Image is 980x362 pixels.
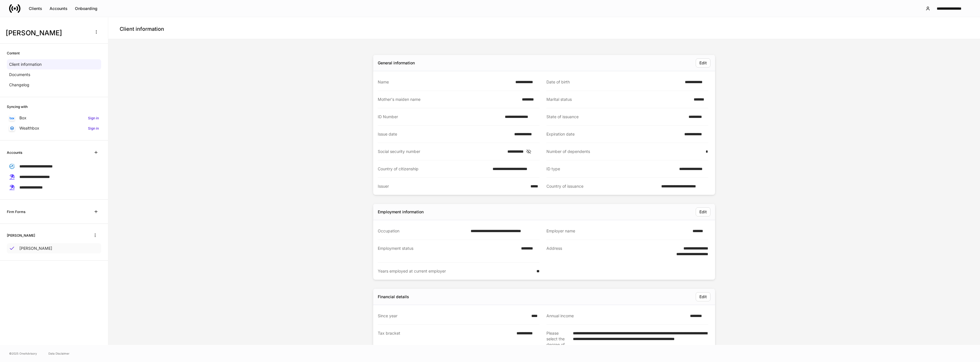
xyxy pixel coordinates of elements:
[7,50,20,56] h6: Content
[25,4,46,13] button: Clients
[120,26,164,32] h4: Client information
[378,79,512,85] div: Name
[546,79,681,85] div: Date of birth
[378,209,424,215] div: Employment information
[9,82,29,88] p: Changelog
[546,114,685,120] div: State of issuance
[378,60,415,66] div: General information
[7,80,101,90] a: Changelog
[378,114,501,120] div: ID Number
[696,58,710,68] button: Edit
[699,295,707,299] div: Edit
[71,4,101,13] button: Onboarding
[378,268,533,274] div: Years employed at current employer
[546,313,687,319] div: Annual income
[7,243,101,253] a: [PERSON_NAME]
[7,59,101,69] a: Client information
[7,209,25,214] h6: Firm Forms
[546,228,689,234] div: Employer name
[378,131,511,137] div: Issue date
[7,69,101,80] a: Documents
[546,166,676,172] div: ID type
[9,62,42,67] p: Client information
[48,351,70,356] a: Data Disclaimer
[546,97,690,102] div: Marital status
[19,115,26,121] p: Box
[29,7,42,11] div: Clients
[378,166,489,172] div: Country of citizenship
[19,246,52,251] p: [PERSON_NAME]
[378,246,518,257] div: Employment status
[9,72,30,77] p: Documents
[378,97,518,102] div: Mother's maiden name
[75,7,97,11] div: Onboarding
[7,150,22,155] h6: Accounts
[546,149,702,154] div: Number of dependents
[546,246,660,257] div: Address
[378,228,467,234] div: Occupation
[7,104,28,109] h6: Syncing with
[50,7,68,11] div: Accounts
[7,233,35,238] h6: [PERSON_NAME]
[46,4,71,13] button: Accounts
[699,61,707,65] div: Edit
[378,313,528,319] div: Since year
[19,125,39,131] p: Wealthbox
[88,126,99,131] h6: Sign in
[88,115,99,121] h6: Sign in
[6,28,88,38] h3: [PERSON_NAME]
[546,131,681,137] div: Expiration date
[699,210,707,214] div: Edit
[378,183,527,189] div: Issuer
[696,292,710,301] button: Edit
[10,117,14,119] img: oYqM9ojoZLfzCHUefNbBcWHcyDPbQKagtYciMC8pFl3iZXy3dU33Uwy+706y+0q2uJ1ghNQf2OIHrSh50tUd9HaB5oMc62p0G...
[546,183,658,189] div: Country of issuance
[7,123,101,133] a: WealthboxSign in
[378,149,504,154] div: Social security number
[7,113,101,123] a: BoxSign in
[9,351,37,356] span: © 2025 OneAdvisory
[696,207,710,216] button: Edit
[378,294,409,300] div: Financial details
